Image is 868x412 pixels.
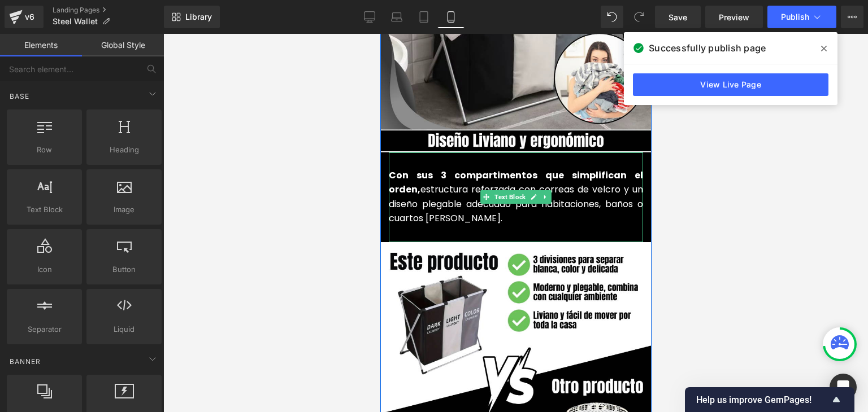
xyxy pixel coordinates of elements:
[8,356,42,367] span: Banner
[767,6,836,28] button: Publish
[669,11,687,23] span: Save
[356,6,383,28] a: Desktop
[10,264,79,275] span: Icon
[830,374,857,401] div: Open Intercom Messenger
[437,6,465,28] a: Mobile
[90,204,158,216] span: Image
[10,204,79,216] span: Text Block
[53,17,98,26] span: Steel Wallet
[185,12,212,22] span: Library
[53,6,164,15] a: Landing Pages
[23,10,37,24] div: v6
[90,323,158,335] span: Liquid
[781,12,809,21] span: Publish
[705,6,763,28] a: Preview
[90,264,158,275] span: Button
[719,11,749,23] span: Preview
[10,144,79,156] span: Row
[8,91,31,102] span: Base
[628,6,650,28] button: Redo
[82,34,164,56] a: Global Style
[383,6,410,28] a: Laptop
[410,6,437,28] a: Tablet
[10,323,79,335] span: Separator
[164,6,220,28] a: New Library
[696,393,843,406] button: Show survey - Help us improve GemPages!
[159,156,171,170] a: Expand / Collapse
[8,135,263,163] font: Con sus 3 compartimentos que simplifican el orden,
[90,144,158,156] span: Heading
[696,395,830,405] span: Help us improve GemPages!
[8,149,263,191] font: estructura reforzada con correas de velcro y un diseño plegable adecuado para habitaciones, baños...
[112,156,147,170] span: Text Block
[601,6,623,28] button: Undo
[633,73,828,96] a: View Live Page
[5,6,44,28] a: v6
[841,6,863,28] button: More
[649,41,766,55] span: Successfully publish page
